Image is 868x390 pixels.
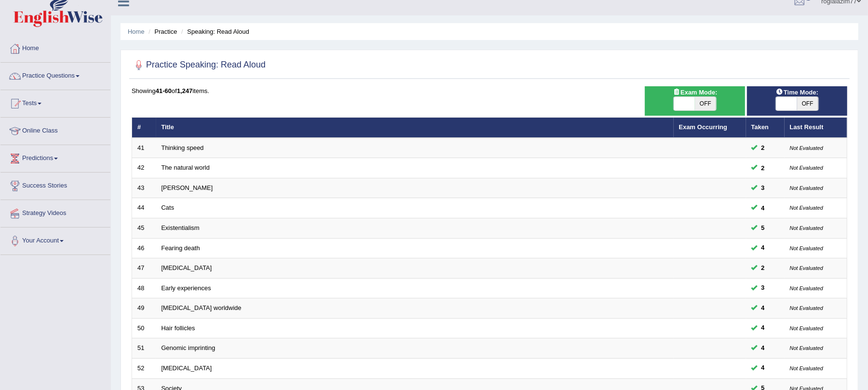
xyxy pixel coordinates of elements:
[161,184,213,191] a: [PERSON_NAME]
[156,87,172,94] b: 41-60
[0,145,110,169] a: Predictions
[161,224,200,231] a: Existentialism
[161,324,195,332] a: Hair follicles
[790,265,823,271] small: Not Evaluated
[161,164,210,171] a: The natural world
[132,118,156,138] th: #
[132,318,156,338] td: 50
[161,264,212,271] a: [MEDICAL_DATA]
[132,358,156,378] td: 52
[0,200,110,224] a: Strategy Videos
[790,305,823,311] small: Not Evaluated
[746,118,785,138] th: Taken
[790,345,823,351] small: Not Evaluated
[0,35,110,59] a: Home
[790,365,823,371] small: Not Evaluated
[161,284,211,292] a: Early experiences
[797,97,818,110] span: OFF
[161,244,200,252] a: Fearing death
[132,218,156,239] td: 45
[132,238,156,258] td: 46
[758,303,769,313] span: You can still take this question
[758,323,769,333] span: You can still take this question
[790,225,823,231] small: Not Evaluated
[758,203,769,213] span: You can still take this question
[645,86,745,116] div: Show exams occurring in exams
[758,223,769,233] span: You can still take this question
[758,183,769,193] span: You can still take this question
[758,263,769,273] span: You can still take this question
[790,285,823,291] small: Not Evaluated
[0,63,110,87] a: Practice Questions
[790,245,823,251] small: Not Evaluated
[132,198,156,218] td: 44
[790,325,823,331] small: Not Evaluated
[132,58,266,72] h2: Practice Speaking: Read Aloud
[790,205,823,211] small: Not Evaluated
[132,178,156,198] td: 43
[132,278,156,298] td: 48
[132,338,156,359] td: 51
[758,243,769,253] span: You can still take this question
[161,344,215,351] a: Genomic imprinting
[790,185,823,191] small: Not Evaluated
[132,86,847,95] div: Showing of items.
[156,118,674,138] th: Title
[179,27,249,36] li: Speaking: Read Aloud
[0,118,110,142] a: Online Class
[695,97,716,110] span: OFF
[0,228,110,252] a: Your Account
[758,163,769,173] span: You can still take this question
[161,144,204,151] a: Thinking speed
[132,298,156,319] td: 49
[161,364,212,372] a: [MEDICAL_DATA]
[785,118,847,138] th: Last Result
[758,283,769,293] span: You can still take this question
[0,90,110,114] a: Tests
[772,87,822,97] span: Time Mode:
[161,304,241,311] a: [MEDICAL_DATA] worldwide
[669,87,721,97] span: Exam Mode:
[128,28,145,35] a: Home
[758,343,769,353] span: You can still take this question
[132,138,156,158] td: 41
[758,363,769,373] span: You can still take this question
[177,87,193,94] b: 1,247
[0,173,110,197] a: Success Stories
[146,27,177,36] li: Practice
[161,204,174,211] a: Cats
[790,165,823,171] small: Not Evaluated
[758,143,769,153] span: You can still take this question
[132,258,156,279] td: 47
[679,123,727,131] a: Exam Occurring
[132,158,156,178] td: 42
[790,145,823,151] small: Not Evaluated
